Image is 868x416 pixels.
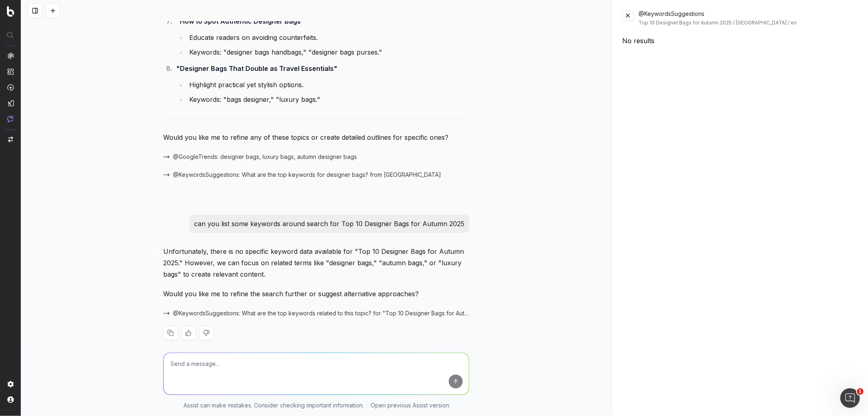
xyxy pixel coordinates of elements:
[163,132,469,143] p: Would you like me to refine any of these topics or create detailed outlines for specific ones?
[187,46,469,58] li: Keywords: "designer bags handbags," "designer bags purses."
[194,218,464,229] p: can you list some keywords around search for Top 10 Designer Bags for Autumn 2025
[840,388,860,408] iframe: Intercom live chat
[176,64,337,73] strong: "Designer Bags That Double as Travel Essentials"
[173,171,441,179] span: @KeywordsSuggestions: What are the top keywords for designer bags? from [GEOGRAPHIC_DATA]
[7,396,14,403] img: My account
[184,401,364,409] p: Assist can make mistakes. Consider checking important information.
[187,79,469,90] li: Highlight practical yet stylish options.
[622,36,858,46] div: No results
[638,10,858,26] div: @KeywordsSuggestions
[163,153,357,161] button: @GoogleTrends: designer bags, luxury bags, autumn designer bags
[173,153,357,161] span: @GoogleTrends: designer bags, luxury bags, autumn designer bags
[7,381,14,387] img: Setting
[163,309,469,317] button: @KeywordsSuggestions: What are the top keywords related to this topic? for "Top 10 Designer Bags ...
[371,401,449,409] a: Open previous Assist version
[163,288,469,299] p: Would you like me to refine the search further or suggest alternative approaches?
[7,100,14,106] img: Studio
[857,388,864,395] span: 1
[7,6,14,17] img: Botify logo
[7,115,14,122] img: Assist
[187,32,469,43] li: Educate readers on avoiding counterfeits.
[7,84,14,91] img: Activation
[187,94,469,105] li: Keywords: "bags designer," "luxury bags."
[7,68,14,75] img: Intelligence
[151,249,159,257] img: Botify assist logo
[8,136,13,142] img: Switch project
[7,53,14,59] img: Analytics
[173,309,469,317] span: @KeywordsSuggestions: What are the top keywords related to this topic? for "Top 10 Designer Bags ...
[163,246,469,280] p: Unfortunately, there is no specific keyword data available for "Top 10 Designer Bags for Autumn 2...
[638,20,858,26] div: Top 10 Designer Bags for Autumn 2025 / [GEOGRAPHIC_DATA] / en
[176,17,304,25] strong: "How to Spot Authentic Designer Bags"
[163,171,441,179] button: @KeywordsSuggestions: What are the top keywords for designer bags? from [GEOGRAPHIC_DATA]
